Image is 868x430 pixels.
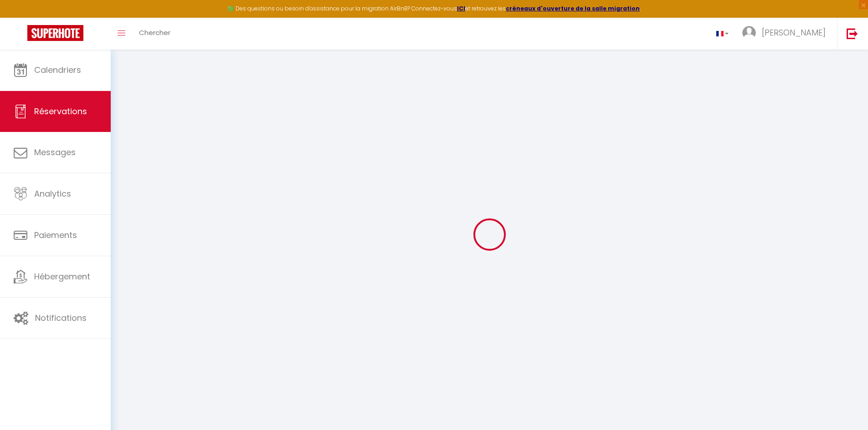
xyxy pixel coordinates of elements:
[735,18,837,50] a: ... [PERSON_NAME]
[506,5,640,12] a: créneaux d'ouverture de la salle migration
[34,229,77,241] span: Paiements
[34,106,87,117] span: Réservations
[457,5,465,12] a: ICI
[742,26,756,40] img: ...
[139,28,170,37] span: Chercher
[7,4,35,31] button: Ouvrir le widget de chat LiveChat
[132,18,177,50] a: Chercher
[34,188,71,199] span: Analytics
[27,25,83,41] img: Super Booking
[847,28,858,39] img: logout
[34,271,90,282] span: Hébergement
[34,64,81,76] span: Calendriers
[34,147,76,158] span: Messages
[35,312,87,324] span: Notifications
[762,27,826,38] span: [PERSON_NAME]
